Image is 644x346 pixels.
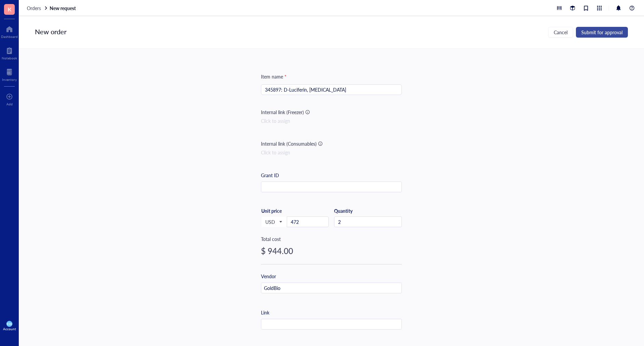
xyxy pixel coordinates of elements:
button: Submit for approval [576,27,628,38]
a: New request [50,5,77,11]
a: Dashboard [1,24,18,39]
div: Link [261,309,269,316]
span: Orders [27,5,41,11]
div: New order [35,27,66,38]
div: Vendor [261,273,276,280]
a: Orders [27,5,48,11]
button: Cancel [548,27,573,38]
div: Add [6,102,13,106]
div: Grant ID [261,171,279,179]
div: Total cost [261,235,402,243]
div: $ 944.00 [261,245,402,256]
span: Submit for approval [581,30,623,35]
span: K [8,5,11,13]
div: Quantity [334,208,402,214]
div: Internal link (Consumables) [261,140,317,147]
span: KW [7,322,12,326]
div: Notebook [2,56,17,60]
a: Inventory [2,67,17,82]
div: Account [3,327,16,331]
span: USD [265,219,282,225]
div: Inventory [2,78,17,82]
div: Click to assign [261,149,402,156]
div: Internal link (Freezer) [261,108,304,116]
div: Click to assign [261,117,402,125]
div: Item name [261,73,286,80]
div: Dashboard [1,35,18,39]
a: Notebook [2,45,17,60]
span: Cancel [554,30,568,35]
div: Unit price [261,208,303,214]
